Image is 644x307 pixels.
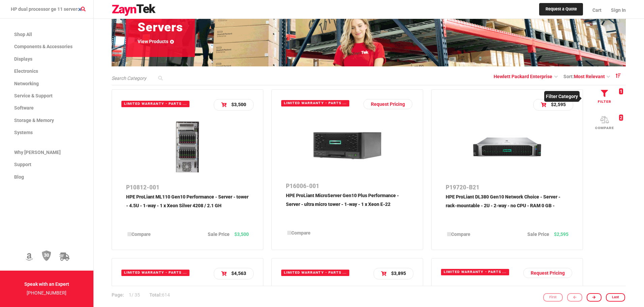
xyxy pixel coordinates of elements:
[14,56,32,62] span: Displays
[551,100,566,109] p: $2,595
[583,112,626,138] a: 2Compare
[14,105,34,111] span: Software
[451,232,470,237] span: Compare
[112,75,166,82] input: Search Category
[129,293,131,298] span: 1
[469,119,545,175] img: P19720-B21 -- DL380 GEN10 8SFF NC CTO SVR
[14,162,31,167] span: Support
[145,286,175,305] p: 614
[138,22,183,33] h1: Servers
[14,174,24,180] span: Blog
[310,117,385,174] img: P16006-001 -- HPE ProLiant MicroServer Gen10 Plus Performance - Server - ultra micro tower - 1-wa...
[523,268,572,278] a: Request Pricing
[619,115,623,121] span: 2
[112,293,124,298] strong: Page:
[231,269,246,278] p: $4,563
[121,270,189,276] span: Limited warranty - parts and labor - 3 years - on-site - response time: next business day
[131,232,151,237] span: Compare
[446,182,568,226] a: P19720-B21HPE ProLiant DL380 Gen10 Network Choice - Server - rack-mountable - 2U - 2-way - no CPU...
[149,293,162,298] strong: Total:
[554,231,568,238] td: $2,595
[588,2,606,19] a: Cart
[563,73,610,80] a: Sort:
[42,250,51,262] img: 30 Day Return Policy
[291,230,311,236] span: Compare
[150,119,225,175] img: P10812-001 -- HPE ProLiant ML110 Gen10 Performance - Server - tower - 4.5U - 1-way - 1 x Xeon Sil...
[286,181,409,191] p: P16006-001
[446,193,568,226] p: HPE ProLiant DL380 Gen10 Network Choice - Server - rack-mountable - 2U - 2-way - no CPU - RAM 0 GB -
[121,101,189,107] span: Limited warranty - parts and labor - 3 years - on-site - response time: next business day
[441,269,509,275] span: Limited warranty - parts and labor - 3 years - on-site - response time: next business day
[234,231,249,238] td: $3,500
[126,182,249,226] a: P10812-001HPE ProLiant ML110 Gen10 Performance - Server - tower - 4.5U - 1-way - 1 x Xeon Silver ...
[588,125,621,131] p: Compare
[606,293,625,302] a: Last
[527,231,554,238] td: Sale Price
[14,118,54,123] span: Storage & Memory
[588,98,621,105] p: Filter
[112,286,145,305] p: / 35
[391,269,406,278] p: $3,895
[126,193,249,226] p: HPE ProLiant ML110 Gen10 Performance - Server - tower - 4.5U - 1-way - 1 x Xeon Silver 4208 / 2.1 GH
[606,2,626,19] a: Sign In
[281,100,349,106] span: Limited warranty - parts and labor - 1 year - on-site - response time: next business day
[494,74,557,79] a: Hewlett Packard Enterprise
[281,270,349,276] span: Limited warranty - parts and labor - 3 years - on-site
[14,44,72,49] span: Components & Accessories
[574,74,605,79] span: Most Relevant
[363,99,412,109] a: Request Pricing
[14,68,38,74] span: Electronics
[27,290,66,296] a: [PHONE_NUMBER]
[14,32,32,37] span: Shop All
[14,150,61,155] span: Why [PERSON_NAME]
[446,182,568,193] p: P19720-B21
[14,130,33,135] span: Systems
[539,3,583,16] a: Request a Quote
[112,4,156,16] img: logo
[231,100,246,109] p: $3,500
[126,182,249,193] p: P10812-001
[286,181,409,224] a: P16006-001HPE ProLiant MicroServer Gen10 Plus Performance - Server - ultra micro tower - 1-way - ...
[138,38,174,45] a: View Products
[592,7,602,13] span: Cart
[610,71,626,80] a: Ascending
[24,281,69,287] strong: Speak with an Expert
[286,191,409,224] p: HPE ProLiant MicroServer Gen10 Plus Performance - Server - ultra micro tower - 1-way - 1 x Xeon E-22
[14,93,53,98] span: Service & Support
[619,88,623,94] span: 1
[208,231,234,238] td: Sale Price
[14,81,39,86] span: Networking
